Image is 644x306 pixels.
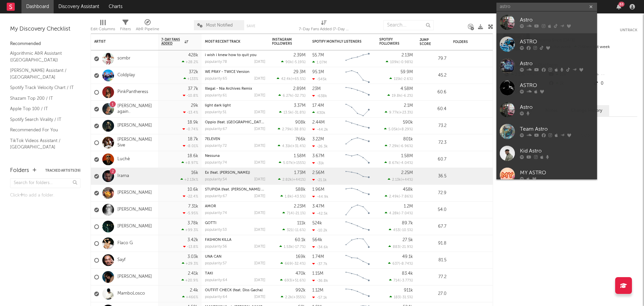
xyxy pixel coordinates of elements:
[282,228,306,232] div: ( )
[278,177,306,182] div: ( )
[91,25,115,33] div: Edit Columns
[205,127,227,131] div: popularity: 67
[205,171,250,175] a: Ex (feat. [PERSON_NAME])
[420,139,446,147] div: 72.3
[10,25,80,33] div: My Discovery Checklist
[420,105,446,113] div: 60.4
[520,103,594,112] div: Astro
[10,154,74,168] a: TikTok Sounds Assistant / [GEOGRAPHIC_DATA]
[10,178,80,188] input: Search for folders...
[254,127,265,131] div: [DATE]
[205,178,227,181] div: popularity: 54
[312,154,324,158] div: 3.67M
[117,56,130,61] a: sombr
[205,121,265,124] div: Oppio (feat. Simba La Rue)
[117,224,152,229] a: [PERSON_NAME]
[293,228,305,232] span: -11.6 %
[117,257,125,263] a: Sayf
[205,104,265,107] div: light dark light
[292,77,305,81] span: +65.5 %
[593,71,637,79] div: --
[205,60,227,64] div: popularity: 78
[388,128,398,131] span: 5.05k
[496,77,597,99] a: ASTRO
[389,212,399,215] span: 4.28k
[187,120,198,125] div: 18.9k
[342,185,373,202] svg: Chart title
[278,93,306,98] div: ( )
[392,94,401,98] span: 19.8k
[294,154,306,158] div: 1.58M
[254,178,265,181] div: [DATE]
[402,77,412,81] span: -2.6 %
[187,255,198,259] div: 3.03k
[117,103,155,115] a: [PERSON_NAME] again..
[272,38,296,46] div: Instagram Followers
[181,161,198,165] div: +8.97 %
[420,88,446,96] div: 60.6
[385,194,413,199] div: ( )
[393,245,399,249] span: 883
[254,228,265,232] div: [DATE]
[383,20,434,30] input: Search...
[287,228,292,232] span: 321
[619,2,625,7] div: 63
[394,77,401,81] span: 115k
[205,154,220,158] a: Nessuna
[400,70,413,74] div: 59.9M
[342,151,373,168] svg: Chart title
[180,177,198,182] div: +2.13k %
[400,87,413,91] div: 4.58M
[247,24,255,28] button: Save
[187,221,198,225] div: 3.78k
[342,50,373,67] svg: Chart title
[399,144,412,148] span: -6.96 %
[282,211,306,215] div: ( )
[254,94,265,97] div: [DATE]
[117,89,148,95] a: PinkPantheress
[10,105,74,113] a: Apple Top 100 / IT
[496,99,597,121] a: Astro
[182,127,198,131] div: -0.74 %
[420,38,436,46] div: Jump Score
[10,84,74,91] a: Spotify Track Velocity Chart / IT
[420,122,446,130] div: 73.2
[205,255,265,259] div: UNA CAN
[187,238,198,242] div: 3.42k
[312,144,328,148] div: -26.3k
[284,245,292,249] span: 1.53k
[312,120,325,125] div: 2.44M
[295,120,306,125] div: 908k
[342,67,373,84] svg: Chart title
[282,144,291,148] span: 4.31k
[205,205,216,208] a: AMOR
[388,245,413,249] div: ( )
[293,195,305,199] span: -43.5 %
[312,60,327,64] div: 1.07M
[402,221,413,225] div: 89.7k
[312,94,327,98] div: -638k
[91,17,115,36] div: Edit Columns
[401,154,413,158] div: 1.58M
[205,238,231,242] a: FASHION KILLA
[278,144,306,148] div: ( )
[342,101,373,118] svg: Chart title
[136,17,159,36] div: A&R Pipeline
[205,154,265,158] div: Nessuna
[117,73,135,78] a: Coldplay
[293,161,305,165] span: +155 %
[312,245,328,249] div: -34.6k
[285,60,292,64] span: 90k
[205,53,265,57] div: i wish i knew how to quit you
[254,60,265,64] div: [DATE]
[399,161,412,165] span: -4.04 %
[191,103,198,108] div: 29k
[296,255,306,259] div: 169k
[392,178,401,182] span: 2.13k
[187,187,198,192] div: 10.6k
[205,194,227,198] div: popularity: 67
[420,223,446,231] div: 67.7
[205,238,265,242] div: FASHION KILLA
[205,70,250,74] a: WE PRAY - TWICE Version
[342,118,373,134] svg: Chart title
